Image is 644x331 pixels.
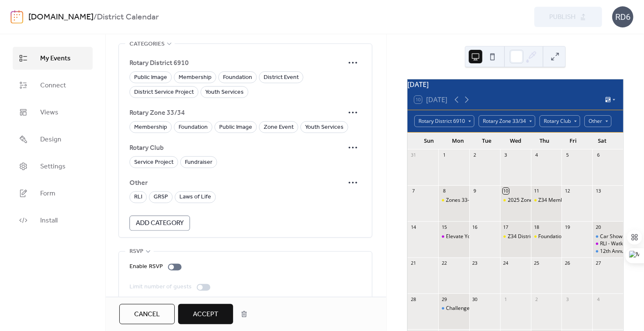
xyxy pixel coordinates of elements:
span: Fundraiser [185,157,212,168]
div: 4 [595,296,601,302]
div: Enable RSVP [129,262,163,272]
div: 26 [564,260,570,266]
div: 30 [472,296,478,302]
div: 7 [410,188,416,194]
div: 31 [410,152,416,158]
a: Design [13,128,93,151]
div: Z34 District Interact Chairs [508,233,571,240]
b: / [94,9,97,25]
div: Sat [588,133,616,149]
div: 10 [503,188,509,194]
a: Connect [13,74,93,97]
div: 3 [564,296,570,302]
a: Form [13,182,93,205]
span: Form [40,189,55,199]
div: 2 [472,152,478,158]
span: Categories [129,39,165,49]
a: Settings [13,155,93,178]
div: Z34 Membership Matters (DMC team and DG Core as available) [531,197,562,204]
div: 16 [472,224,478,230]
span: Rotary Zone 33/34 [129,108,344,118]
div: 17 [503,224,509,230]
div: 8 [441,188,447,194]
div: 22 [441,260,447,266]
span: Foundation [223,73,252,83]
div: 29 [441,296,447,302]
span: Add Category [136,219,184,229]
div: 5 [564,152,570,158]
div: Zones 33-34 Membership Action Plan Webinar [438,197,469,204]
span: Views [40,108,58,118]
div: Elevate Your Club: Club Public Image Chair Bootcamp [446,233,571,240]
div: 18 [534,224,540,230]
div: Limit number of guests [129,282,192,293]
div: 6 [595,152,601,158]
div: 21 [410,260,416,266]
div: 3 [503,152,509,158]
button: Accept [178,304,233,324]
div: Challenge Scholarship Golf Tournament [438,305,469,312]
span: Accept [193,309,218,320]
div: 1 [503,296,509,302]
div: Wed [501,133,530,149]
div: Elevate Your Club: Club Public Image Chair Bootcamp [438,233,469,240]
span: RLI [134,193,142,203]
div: Car Show [600,233,622,240]
span: Zone Event [264,122,294,133]
div: 19 [564,224,570,230]
div: 4 [534,152,540,158]
div: 24 [503,260,509,266]
div: 1 [441,152,447,158]
div: 14 [410,224,416,230]
button: Add Category [129,216,190,231]
div: Tue [472,133,501,149]
button: Cancel [119,304,175,324]
span: Youth Services [305,122,344,133]
b: District Calendar [97,9,159,25]
div: RD6 [612,6,633,27]
span: My Events [40,54,71,64]
span: Public Image [219,122,252,133]
a: Install [13,209,93,232]
span: Service Project [134,157,173,168]
div: Mon [443,133,472,149]
div: Car Show [592,233,623,240]
a: [DOMAIN_NAME] [28,9,94,25]
span: Design [40,135,61,145]
div: Challenge Scholarship Golf Tournament [446,305,540,312]
div: Thu [530,133,559,149]
div: Foundation Monthly Zoom (EPNCs, RRFC, E/MGA) [531,233,562,240]
span: Public Image [134,73,167,83]
div: [DATE] [407,79,623,90]
div: 12th Annual Rotary of Lake Chatuge Reverse Raffle [592,248,623,255]
div: Fri [559,133,587,149]
span: District Event [264,73,299,83]
span: Membership [179,73,212,83]
div: 28 [410,296,416,302]
div: 2025 Zones 33/34 Zone Summit - Jacksonville, FL [500,197,531,204]
div: 23 [472,260,478,266]
span: Other [129,178,344,188]
span: Rotary District 6910 [129,58,344,68]
span: Settings [40,162,66,172]
span: Laws of Life [179,193,211,203]
span: RSVP [129,247,143,257]
div: 20 [595,224,601,230]
span: Youth Services [205,87,244,98]
a: My Events [13,47,93,70]
span: GRSP [154,193,168,203]
span: Membership [134,122,167,133]
div: 15 [441,224,447,230]
div: 12 [564,188,570,194]
div: 27 [595,260,601,266]
div: 13 [595,188,601,194]
div: Z34 District Interact Chairs [500,233,531,240]
span: Install [40,216,58,226]
a: Views [13,101,93,124]
span: Cancel [134,309,160,320]
span: Rotary Club [129,143,344,153]
span: Foundation [179,122,208,133]
span: District Service Project [134,87,194,98]
span: Connect [40,81,66,91]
